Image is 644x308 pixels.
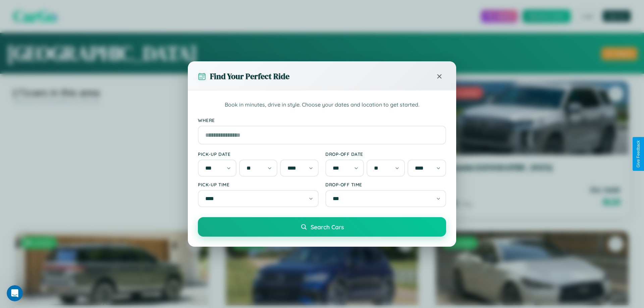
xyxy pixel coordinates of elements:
label: Pick-up Time [198,182,319,187]
h3: Find Your Perfect Ride [210,71,289,82]
button: Search Cars [198,217,446,237]
label: Pick-up Date [198,151,319,157]
span: Search Cars [311,223,344,231]
label: Drop-off Date [325,151,446,157]
label: Where [198,117,446,123]
p: Book in minutes, drive in style. Choose your dates and location to get started. [198,101,446,109]
label: Drop-off Time [325,182,446,187]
